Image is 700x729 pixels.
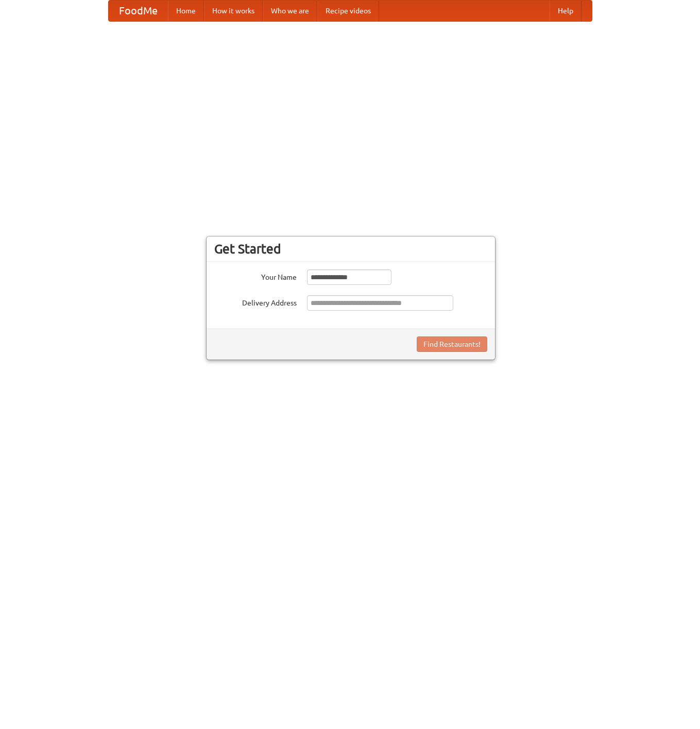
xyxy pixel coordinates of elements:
label: Delivery Address [214,295,297,308]
a: Recipe videos [317,1,379,21]
button: Find Restaurants! [417,336,487,352]
label: Your Name [214,269,297,282]
h3: Get Started [214,241,487,257]
a: Who we are [263,1,317,21]
a: Home [168,1,204,21]
a: Help [550,1,582,21]
a: How it works [204,1,263,21]
a: FoodMe [109,1,168,21]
